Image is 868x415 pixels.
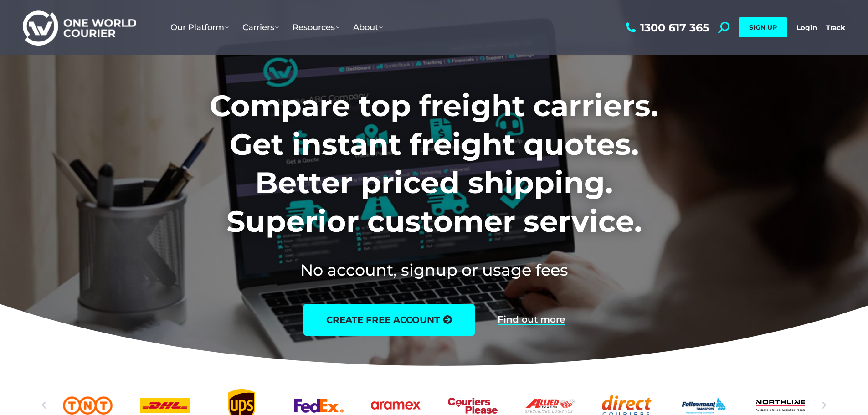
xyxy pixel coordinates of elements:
a: Find out more [498,315,565,325]
a: SIGN UP [739,17,787,37]
h2: No account, signup or usage fees [149,259,719,281]
img: One World Courier [23,9,136,46]
a: 1300 617 365 [623,22,709,33]
span: About [353,22,383,32]
a: create free account [303,304,475,336]
a: Login [796,23,817,32]
a: About [346,13,390,41]
a: Carriers [236,13,286,41]
a: Our Platform [164,13,236,41]
a: Track [826,23,845,32]
h1: Compare top freight carriers. Get instant freight quotes. Better priced shipping. Superior custom... [149,87,719,241]
span: Carriers [242,22,279,32]
span: Resources [293,22,339,32]
a: Resources [286,13,346,41]
span: SIGN UP [749,23,777,31]
span: Our Platform [170,22,229,32]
